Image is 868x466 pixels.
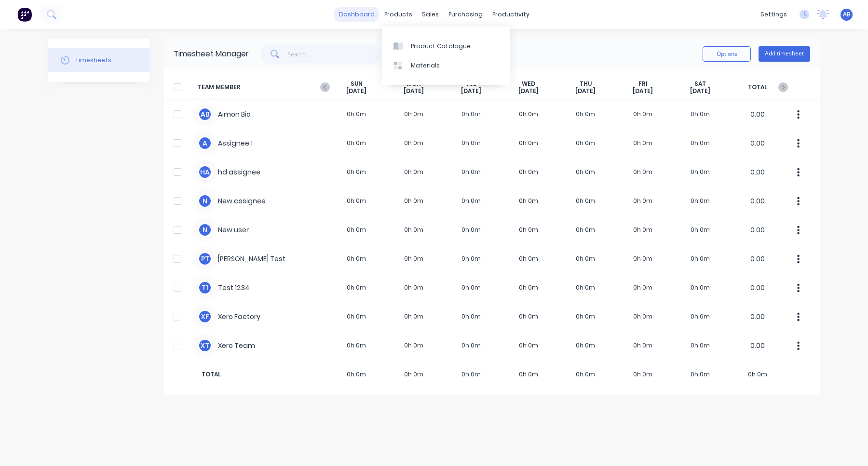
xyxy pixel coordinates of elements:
[690,87,710,95] span: [DATE]
[729,80,786,95] span: TOTAL
[500,370,557,379] span: 0h 0m
[694,80,706,88] span: SAT
[443,370,500,379] span: 0h 0m
[614,370,672,379] span: 0h 0m
[729,370,786,379] span: 0h 0m
[17,7,32,22] img: Factory
[346,87,366,95] span: [DATE]
[638,80,648,88] span: FRI
[518,87,539,95] span: [DATE]
[334,7,380,22] a: dashboard
[461,87,481,95] span: [DATE]
[382,36,510,55] a: Product Catalogue
[557,370,614,379] span: 0h 0m
[703,46,751,62] button: Options
[198,80,328,95] span: TEAM MEMBER
[411,61,440,70] div: Materials
[411,42,471,51] div: Product Catalogue
[382,56,510,75] a: Materials
[575,87,596,95] span: [DATE]
[328,370,385,379] span: 0h 0m
[380,7,417,22] div: products
[404,87,424,95] span: [DATE]
[580,80,592,88] span: THU
[633,87,653,95] span: [DATE]
[672,370,729,379] span: 0h 0m
[351,80,363,88] span: SUN
[287,44,381,64] input: Search...
[385,370,443,379] span: 0h 0m
[444,7,488,22] div: purchasing
[174,48,249,60] div: Timesheet Manager
[48,48,149,72] button: Timesheets
[756,7,792,22] div: settings
[759,46,810,62] button: Add timesheet
[417,7,444,22] div: sales
[843,10,851,19] span: AB
[198,370,328,379] span: TOTAL
[522,80,535,88] span: WED
[488,7,534,22] div: productivity
[75,56,111,65] div: Timesheets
